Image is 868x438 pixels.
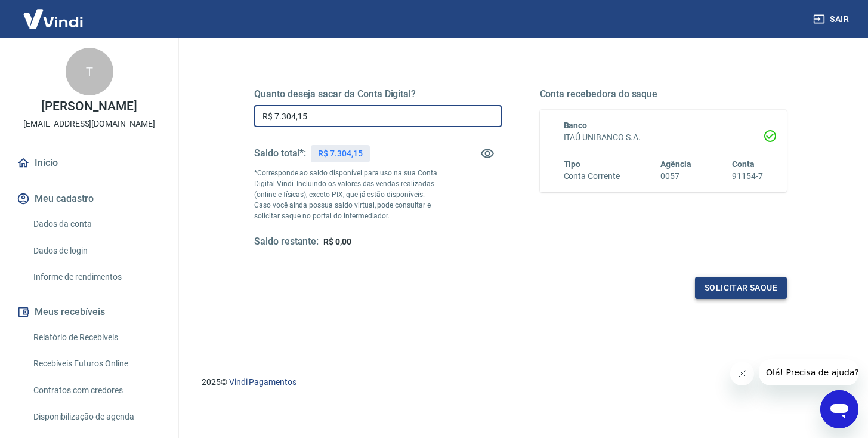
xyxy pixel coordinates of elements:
[323,237,351,246] span: R$ 0,00
[254,147,306,159] h5: Saldo total*:
[759,359,858,385] iframe: Mensagem da empresa
[732,159,755,169] span: Conta
[564,170,620,183] h6: Conta Corrente
[254,88,502,100] h5: Quanto deseja sacar da Conta Digital?
[318,147,362,160] p: R$ 7.304,15
[29,405,164,429] a: Disponibilização de agenda
[660,170,691,183] h6: 0057
[732,170,763,183] h6: 91154-7
[254,236,319,248] h5: Saldo restante:
[820,390,858,428] iframe: Botão para abrir a janela de mensagens
[29,325,164,350] a: Relatório de Recebíveis
[14,186,164,212] button: Meu cadastro
[29,212,164,236] a: Dados da conta
[660,159,691,169] span: Agência
[29,378,164,403] a: Contratos com credores
[202,376,839,388] p: 2025 ©
[29,265,164,289] a: Informe de rendimentos
[564,131,764,144] h6: ITAÚ UNIBANCO S.A.
[564,159,581,169] span: Tipo
[695,277,787,299] button: Solicitar saque
[23,118,155,130] p: [EMAIL_ADDRESS][DOMAIN_NAME]
[14,1,92,37] img: Vindi
[29,351,164,376] a: Recebíveis Futuros Online
[66,48,113,95] div: T
[564,121,588,130] span: Banco
[730,362,754,385] iframe: Fechar mensagem
[41,100,137,113] p: [PERSON_NAME]
[29,239,164,263] a: Dados de login
[7,8,100,18] span: Olá! Precisa de ajuda?
[14,150,164,176] a: Início
[811,8,854,30] button: Sair
[254,168,440,221] p: *Corresponde ao saldo disponível para uso na sua Conta Digital Vindi. Incluindo os valores das ve...
[229,377,296,387] a: Vindi Pagamentos
[14,299,164,325] button: Meus recebíveis
[540,88,787,100] h5: Conta recebedora do saque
